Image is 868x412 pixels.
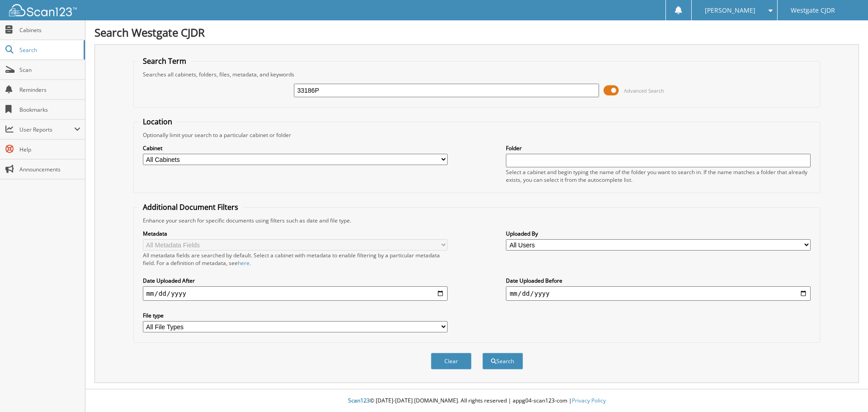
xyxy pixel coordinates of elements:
span: [PERSON_NAME] [705,8,755,13]
button: Clear [431,353,472,369]
iframe: Chat Widget [823,369,868,412]
span: Cabinets [19,26,80,34]
div: All metadata fields are searched by default. Select a cabinet with metadata to enable filtering b... [143,251,448,267]
span: Search [19,46,79,54]
div: Enhance your search for specific documents using filters such as date and file type. [138,217,816,224]
a: here [238,259,250,267]
legend: Location [138,117,177,127]
a: Privacy Policy [572,397,606,404]
label: Folder [506,144,811,152]
legend: Additional Document Filters [138,202,243,212]
div: Optionally limit your search to a particular cabinet or folder [138,131,816,139]
label: Date Uploaded After [143,277,448,284]
span: Bookmarks [19,106,80,114]
span: Scan123 [348,397,370,404]
span: Scan [19,66,80,74]
div: Select a cabinet and begin typing the name of the folder you want to search in. If the name match... [506,168,811,184]
label: Uploaded By [506,230,811,237]
h1: Search Westgate CJDR [94,25,859,40]
input: end [506,286,811,301]
div: Searches all cabinets, folders, files, metadata, and keywords [138,71,816,78]
input: start [143,286,448,301]
span: Announcements [19,166,80,173]
div: © [DATE]-[DATE] [DOMAIN_NAME]. All rights reserved | appg04-scan123-com | [85,390,868,412]
label: Date Uploaded Before [506,277,811,284]
label: File type [143,312,448,319]
span: Advanced Search [624,87,664,94]
img: scan123-logo-white.svg [9,4,77,16]
span: Help [19,146,80,153]
span: Reminders [19,86,80,94]
span: Westgate CJDR [791,8,835,13]
legend: Search Term [138,56,191,66]
label: Cabinet [143,144,448,152]
button: Search [482,353,523,369]
span: User Reports [19,126,74,133]
label: Metadata [143,230,448,237]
